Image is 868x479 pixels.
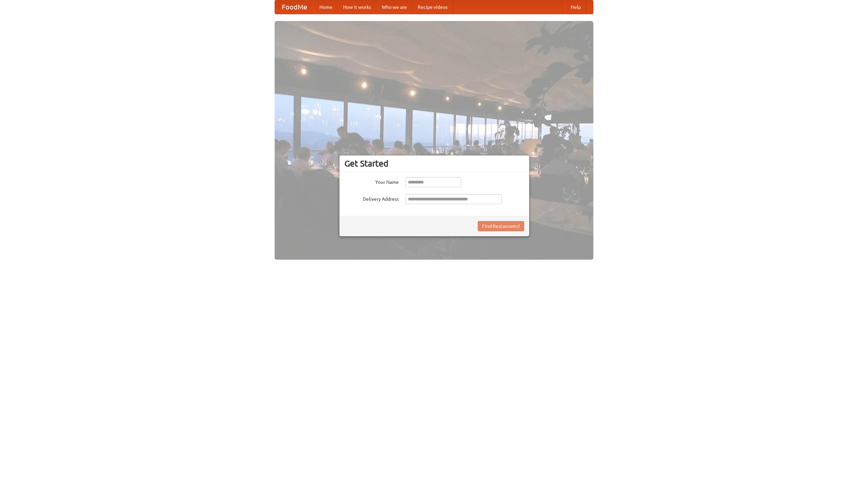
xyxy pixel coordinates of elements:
a: How it works [338,0,376,14]
a: Recipe videos [412,0,453,14]
a: Who we are [376,0,412,14]
a: FoodMe [275,0,314,14]
button: Find Restaurants! [478,221,524,231]
a: Help [565,0,586,14]
a: Home [314,0,338,14]
label: Delivery Address [344,194,399,202]
h3: Get Started [344,158,524,169]
label: Your Name [344,177,399,186]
